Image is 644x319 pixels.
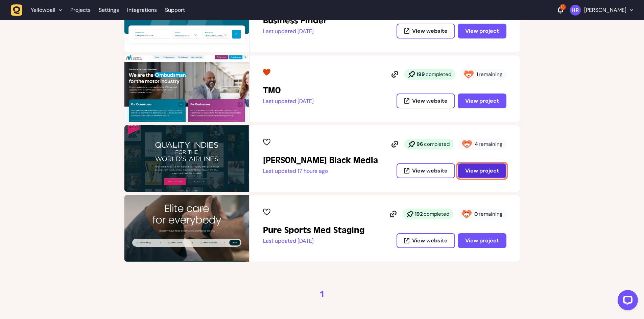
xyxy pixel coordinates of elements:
h2: TMO [263,85,314,96]
span: View project [465,237,499,244]
button: View project [458,233,506,248]
button: View project [458,94,506,108]
span: remaining [479,71,502,78]
span: View website [412,98,448,104]
img: TMO [124,55,249,122]
span: View project [465,97,499,104]
button: View project [458,163,506,178]
strong: 192 [415,211,423,217]
iframe: LiveChat chat widget [612,287,641,316]
a: Support [165,7,185,14]
a: 1 [319,289,325,300]
span: View website [412,168,448,174]
button: View website [397,233,455,248]
span: completed [424,211,449,217]
img: Harry Robinson [570,5,581,16]
div: 13 [560,4,566,10]
span: View project [465,167,499,174]
p: Last updated [DATE] [263,98,314,105]
h2: Business Finder [263,15,327,26]
p: Last updated 17 hours ago [263,168,378,175]
button: [PERSON_NAME] [570,5,633,16]
button: View website [397,163,455,178]
span: remaining [479,211,502,217]
span: View website [412,238,448,243]
p: Last updated [DATE] [263,28,327,35]
a: Settings [99,4,119,16]
h2: Penny Black Media [263,155,378,166]
span: remaining [479,141,502,148]
h2: Pure Sports Med Staging [263,225,364,236]
strong: 1 [476,71,478,78]
button: Yellowball [11,4,66,16]
a: Projects [70,4,91,16]
p: [PERSON_NAME] [584,7,626,14]
strong: 96 [416,141,423,148]
img: Pure Sports Med Staging [124,195,249,262]
strong: 4 [475,141,478,148]
strong: 199 [416,71,425,78]
button: View website [397,94,455,108]
img: Penny Black Media [124,125,249,192]
button: View project [458,24,506,38]
span: completed [426,71,451,78]
span: View website [412,28,448,34]
strong: 0 [474,211,478,217]
span: completed [424,141,450,148]
p: Last updated [DATE] [263,238,364,244]
a: Integrations [127,4,157,16]
span: Yellowball [31,7,55,14]
button: View website [397,24,455,38]
span: View project [465,27,499,34]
